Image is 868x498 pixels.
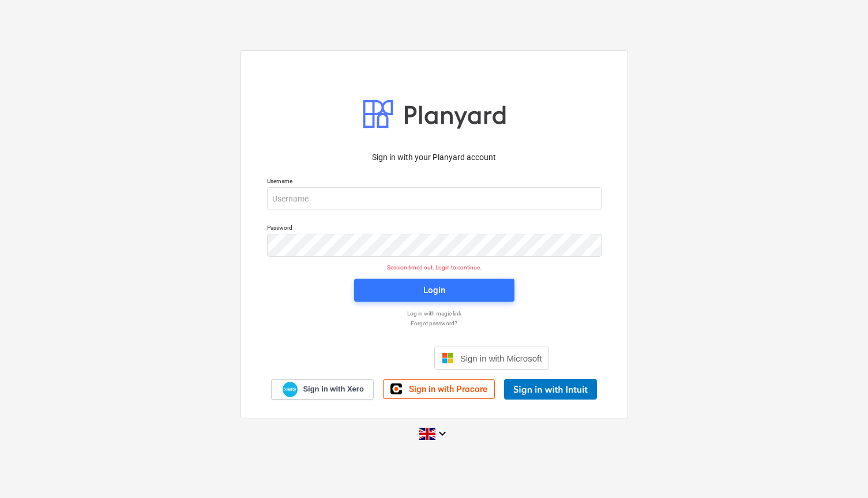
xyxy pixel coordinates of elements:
[267,177,602,187] p: Username
[354,279,514,302] button: Login
[460,353,542,363] span: Sign in with Microsoft
[271,379,374,400] a: Sign in with Xero
[313,345,431,371] iframe: Sign in with Google Button
[423,283,445,298] div: Login
[267,187,602,210] input: Username
[810,443,868,498] iframe: Chat Widget
[261,310,607,317] a: Log in with magic link
[409,384,487,394] span: Sign in with Procore
[319,345,425,371] div: Sign in with Google. Opens in new tab
[283,382,298,397] img: Xero logo
[267,224,602,234] p: Password
[260,264,608,271] p: Session timed out. Login to continue.
[261,320,607,327] a: Forgot password?
[435,427,449,440] i: keyboard_arrow_down
[303,384,363,394] span: Sign in with Xero
[267,151,602,164] p: Sign in with your Planyard account
[442,352,453,364] img: Microsoft logo
[383,379,495,399] a: Sign in with Procore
